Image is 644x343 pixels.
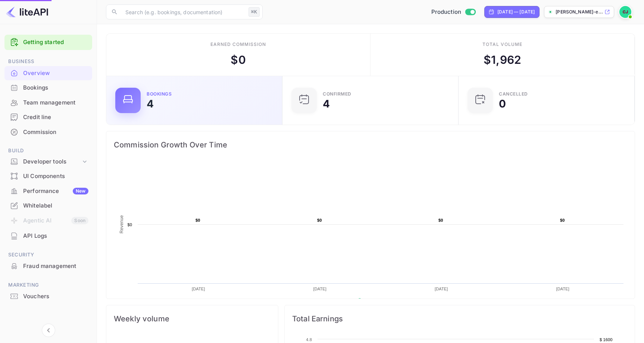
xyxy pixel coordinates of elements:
[4,66,92,80] a: Overview
[23,187,88,196] div: Performance
[499,99,506,109] div: 0
[4,155,92,168] div: Developer tools
[4,96,92,110] div: Team management
[23,232,88,240] div: API Logs
[4,66,92,81] div: Overview
[23,262,88,271] div: Fraud management
[365,298,384,303] text: Revenue
[292,313,627,325] span: Total Earnings
[556,9,603,15] p: [PERSON_NAME]-e...
[4,281,92,289] span: Marketing
[127,222,132,227] text: $0
[4,169,92,183] a: UI Components
[210,41,266,48] div: Earned commission
[435,287,448,291] text: [DATE]
[4,184,92,199] div: PerformanceNew
[4,110,92,124] a: Credit line
[560,218,565,222] text: $0
[23,172,88,181] div: UI Components
[600,337,613,342] text: $ 1600
[619,6,631,18] img: Carla Barrios Juarez
[42,324,55,337] button: Collapse navigation
[248,7,260,17] div: ⌘K
[499,92,528,96] div: CANCELLED
[4,81,92,95] div: Bookings
[428,8,479,16] div: Switch to Sandbox mode
[4,110,92,125] div: Credit line
[4,259,92,273] a: Fraud management
[484,6,540,18] div: Click to change the date range period
[121,4,246,19] input: Search (e.g. bookings, documentation)
[73,188,88,194] div: New
[313,287,326,291] text: [DATE]
[556,287,569,291] text: [DATE]
[497,9,535,15] div: [DATE] — [DATE]
[196,218,200,222] text: $0
[306,337,312,342] text: 4.8
[23,99,88,107] div: Team management
[4,125,92,139] a: Commission
[147,99,154,109] div: 4
[23,292,88,301] div: Vouchers
[4,125,92,140] div: Commission
[4,229,92,243] div: API Logs
[317,218,322,222] text: $0
[4,35,92,50] div: Getting started
[23,69,88,78] div: Overview
[323,92,351,96] div: Confirmed
[431,8,462,16] span: Production
[4,81,92,94] a: Bookings
[23,158,81,166] div: Developer tools
[23,128,88,137] div: Commission
[23,84,88,92] div: Bookings
[484,52,521,68] div: $ 1,962
[4,199,92,212] a: Whitelabel
[4,96,92,109] a: Team management
[4,289,92,304] div: Vouchers
[438,218,443,222] text: $0
[4,184,92,198] a: PerformanceNew
[482,41,522,48] div: Total volume
[4,289,92,303] a: Vouchers
[6,6,48,18] img: LiteAPI logo
[231,52,246,68] div: $ 0
[4,199,92,213] div: Whitelabel
[114,139,627,151] span: Commission Growth Over Time
[114,313,271,325] span: Weekly volume
[4,169,92,184] div: UI Components
[4,57,92,66] span: Business
[323,99,330,109] div: 4
[4,147,92,155] span: Build
[4,229,92,243] a: API Logs
[4,259,92,274] div: Fraud management
[23,113,88,122] div: Credit line
[4,251,92,259] span: Security
[147,92,172,96] div: Bookings
[23,202,88,210] div: Whitelabel
[119,215,124,233] text: Revenue
[192,287,205,291] text: [DATE]
[23,38,88,47] a: Getting started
